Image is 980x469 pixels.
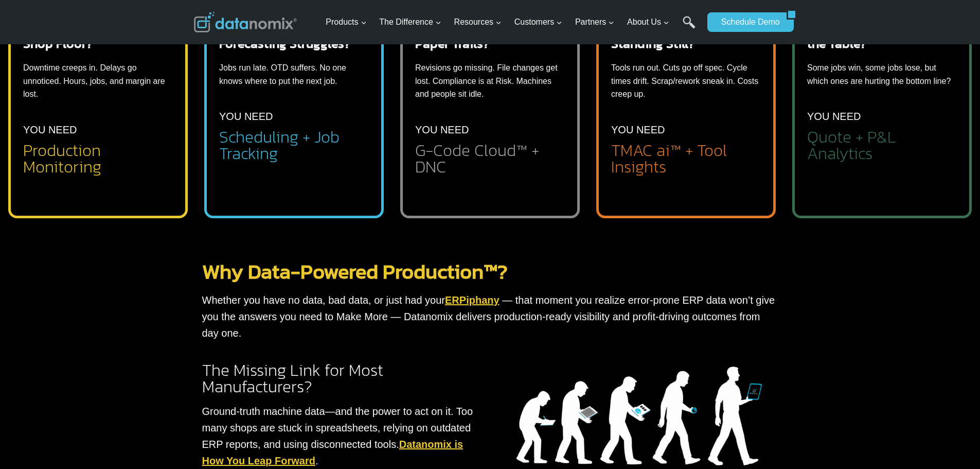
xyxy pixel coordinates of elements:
nav: Primary Navigation [322,6,702,39]
span: Resources [454,15,502,29]
p: YOU NEED [611,121,665,138]
p: Some jobs win, some jobs lose, but which ones are hurting the bottom line? [807,61,957,88]
h2: Quote + P&L Analytics [807,129,957,162]
p: YOU NEED [415,121,469,138]
h2: Flying Blind on the Shop Floor? [23,20,156,51]
h2: Manual Processes & Paper Trails? [415,20,548,51]
p: Whether you have no data, bad data, or just had your — that moment you realize error-prone ERP da... [202,292,778,341]
h2: TMAC ai™ + Tool Insights [611,142,761,175]
a: Terms [115,230,131,237]
p: Downtime creeps in. Delays go unnoticed. Hours, jobs, and margin are lost. [23,61,173,101]
span: About Us [627,15,669,29]
h2: Scheduling + Job Tracking [219,129,369,162]
span: Products [326,15,366,29]
span: Partners [575,15,614,29]
a: Why Data-Powered Production™? [202,256,508,287]
span: Last Name [231,1,264,10]
a: Schedule Demo [707,12,787,32]
span: State/Region [231,127,271,136]
img: Datanomix [194,12,297,32]
p: YOU NEED [23,121,77,138]
h2: The Missing Link for Most Manufacturers? [202,362,482,395]
h2: Production Monitoring [23,142,173,175]
p: YOU NEED [807,108,861,125]
a: Privacy Policy [140,230,173,237]
h2: G-Code Cloud™ + DNC [415,142,565,175]
p: Tools run out. Cuts go off spec. Cycle times drift. Scrap/rework sneak in. Costs creep up. [611,61,761,101]
p: YOU NEED [219,108,273,125]
h2: Scheduling & Forecasting Struggles? [219,20,352,51]
p: Jobs run late. OTD suffers. No one knows where to put the next job. [219,61,369,88]
span: Phone number [231,43,278,52]
h2: Improvement Projects Standing Still? [611,20,744,51]
p: Ground-truth machine data—and the power to act on it. Too many shops are stuck in spreadsheets, r... [202,403,482,469]
a: ERPiphany [445,294,500,306]
span: The Difference [379,15,441,29]
p: Revisions go missing. File changes get lost. Compliance is at Risk. Machines and people sit idle. [415,61,565,101]
h2: Leaving Real Money on the Table? [807,20,940,51]
a: Search [683,16,696,39]
a: Datanomix is How You Leap Forward [202,439,464,466]
span: Customers [514,15,562,29]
